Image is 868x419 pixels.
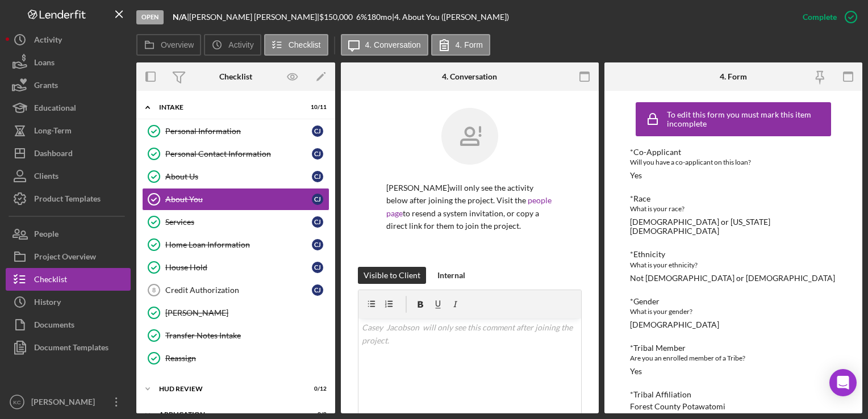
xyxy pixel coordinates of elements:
div: Complete [803,6,837,28]
b: N/A [173,12,187,22]
a: House HoldCJ [142,256,329,279]
div: History [34,291,61,316]
div: Yes [630,171,642,180]
tspan: 8 [152,287,156,294]
div: Document Templates [34,336,108,362]
div: 0 / 12 [306,386,327,392]
div: Clients [34,165,59,190]
div: Personal Contact Information [165,149,312,158]
div: Are you an enrolled member of a Tribe? [630,353,836,364]
a: Home Loan InformationCJ [142,233,329,256]
div: Reassign [165,354,329,363]
button: Overview [136,34,201,56]
div: 4. Form [720,72,747,81]
button: Grants [6,74,131,97]
label: 4. Form [456,40,483,49]
button: Dashboard [6,142,131,165]
div: Checklist [219,72,252,81]
div: Forest County Potawatomi [630,402,725,411]
a: Personal InformationCJ [142,120,329,143]
button: History [6,291,131,313]
div: 180 mo [367,12,392,22]
div: Will you have a co-applicant on this loan? [630,157,836,168]
a: people page [386,195,552,217]
div: Application [159,411,298,418]
label: Checklist [289,40,321,49]
div: *Tribal Affiliation [630,390,836,399]
div: 6 % [356,12,367,22]
button: Internal [432,267,471,284]
div: Activity [34,28,62,54]
a: Loans [6,51,131,74]
a: 8Credit AuthorizationCJ [142,279,329,301]
a: About UsCJ [142,165,329,188]
div: What is your race? [630,203,836,215]
div: Yes [630,367,642,376]
button: Clients [6,165,131,187]
div: [DEMOGRAPHIC_DATA] [630,320,719,329]
div: Not [DEMOGRAPHIC_DATA] or [DEMOGRAPHIC_DATA] [630,274,835,283]
button: Product Templates [6,187,131,210]
div: Educational [34,97,76,122]
button: Project Overview [6,245,131,268]
div: 10 / 11 [306,104,327,111]
a: [PERSON_NAME] [142,301,329,324]
div: C J [312,262,323,273]
div: To edit this form you must mark this item incomplete [667,110,828,128]
button: Document Templates [6,336,131,359]
div: Grants [34,74,58,99]
p: [PERSON_NAME] will only see the activity below after joining the project. Visit the to resend a s... [386,182,553,233]
a: Checklist [6,268,131,291]
div: *Race [630,194,836,203]
button: 4. Form [431,34,490,56]
div: C J [312,284,323,296]
div: Services [165,217,312,227]
div: People [34,223,59,248]
label: Activity [228,40,253,49]
div: C J [312,125,323,137]
button: People [6,223,131,245]
div: What is your gender? [630,306,836,317]
label: Overview [161,40,194,49]
button: Visible to Client [358,267,426,284]
div: 4. Conversation [442,72,497,81]
a: Documents [6,313,131,336]
a: ServicesCJ [142,211,329,233]
div: Internal [437,267,465,284]
div: Intake [159,104,298,111]
div: Transfer Notes Intake [165,331,329,340]
div: What is your ethnicity? [630,259,836,271]
div: About Us [165,172,312,181]
div: House Hold [165,263,312,272]
div: 0 / 8 [306,411,327,418]
div: Open Intercom Messenger [829,369,857,396]
div: | 4. About You ([PERSON_NAME]) [392,12,509,22]
div: Dashboard [34,142,73,167]
div: Long-Term [34,119,72,145]
button: Educational [6,97,131,119]
div: *Gender [630,297,836,306]
a: About YouCJ [142,188,329,211]
button: Activity [6,28,131,51]
div: [PERSON_NAME] [28,391,102,416]
button: 4. Conversation [341,34,428,56]
div: [PERSON_NAME] [165,308,329,317]
div: C J [312,171,323,182]
button: Complete [791,6,862,28]
div: | [173,12,189,22]
div: Open [136,10,164,24]
div: Checklist [34,268,67,294]
button: Checklist [264,34,328,56]
div: Loans [34,51,55,77]
div: Credit Authorization [165,286,312,295]
div: Home Loan Information [165,240,312,249]
button: KC[PERSON_NAME] [6,391,131,413]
